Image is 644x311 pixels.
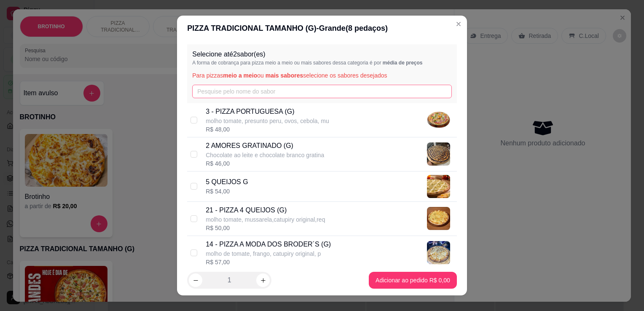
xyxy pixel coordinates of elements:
div: R$ 46,00 [206,159,324,168]
img: product-image [427,142,450,166]
p: Chocolate ao leite e chocolate branco gratina [206,151,324,159]
img: product-image [427,207,450,230]
p: Para pizzas ou selecione os sabores desejados [192,71,452,80]
img: product-image [427,241,450,264]
p: 1 [228,275,231,285]
p: molho tomate, presunto peru, ovos, cebola, mu [206,117,329,125]
span: média de preços [383,60,423,66]
p: 2 AMORES GRATINADO (G) [206,141,324,151]
div: R$ 57,00 [206,258,331,266]
p: 21 - PIZZA 4 QUEIJOS (G) [206,205,325,215]
span: meio a meio [223,72,257,79]
img: product-image [427,108,450,131]
p: 14 - PIZZA A MODA DOS BRODER´S (G) [206,239,331,249]
p: 3 - PIZZA PORTUGUESA (G) [206,107,329,117]
button: Adicionar ao pedido R$ 0,00 [369,272,457,289]
span: mais sabores [266,72,303,79]
button: Close [452,17,465,31]
p: molho tomate, mussarela,catupiry original,req [206,215,325,224]
p: Selecione até 2 sabor(es) [192,49,452,59]
button: decrease-product-quantity [189,273,202,287]
img: product-image [427,175,450,198]
p: A forma de cobrança para pizza meio a meio ou mais sabores dessa categoria é por [192,59,452,66]
p: 5 QUEIJOS G [206,177,248,187]
div: R$ 50,00 [206,224,325,232]
div: PIZZA TRADICIONAL TAMANHO (G) - Grande ( 8 pedaços) [187,22,457,34]
div: R$ 54,00 [206,187,248,196]
input: Pesquise pelo nome do sabor [192,85,452,98]
button: increase-product-quantity [256,273,270,287]
div: R$ 48,00 [206,125,329,134]
p: molho de tomate, frango, catupiry original, p [206,249,331,258]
